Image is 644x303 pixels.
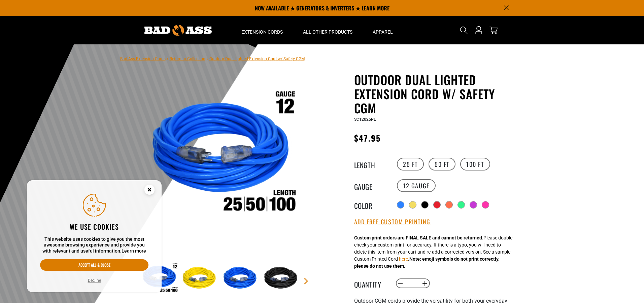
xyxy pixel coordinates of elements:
span: SC12025PL [354,117,376,122]
label: 50 FT [429,158,455,171]
aside: Cookie Consent [27,180,162,293]
a: Bad Ass Extension Cords [120,56,166,61]
span: Extension Cords [241,29,283,35]
span: › [167,56,168,61]
summary: All Other Products [293,16,363,44]
h2: We use cookies [40,222,148,231]
img: Bad Ass Extension Cords [144,25,212,36]
span: $47.95 [354,132,381,144]
h1: Outdoor Dual Lighted Extension Cord w/ Safety CGM [354,73,519,115]
button: Decline [86,277,103,284]
strong: Note: emoji symbols do not print correctly, please do not use them. [354,256,499,269]
a: Next [303,278,309,285]
span: All Other Products [303,29,352,35]
legend: Color [354,200,388,209]
span: Outdoor Dual Lighted Extension Cord w/ Safety CGM [209,56,305,61]
strong: Custom print orders are FINAL SALE and cannot be returned. [354,235,483,240]
summary: Search [459,25,469,36]
a: Return to Collection [170,56,205,61]
legend: Length [354,160,388,168]
span: › [207,56,208,61]
label: 12 Gauge [397,179,436,192]
nav: breadcrumbs [120,54,305,63]
p: This website uses cookies to give you the most awesome browsing experience and provide you with r... [40,236,148,254]
a: Learn more [122,248,146,254]
summary: Extension Cords [231,16,293,44]
div: Please double check your custom print for accuracy. If there is a typo, you will need to delete t... [354,234,512,270]
img: Black [262,259,301,298]
img: Blue [222,259,261,298]
span: Apparel [373,29,393,35]
button: here [399,256,408,263]
label: 100 FT [460,158,490,171]
label: 25 FT [397,158,424,171]
button: Add Free Custom Printing [354,218,431,226]
button: Accept all & close [40,259,148,271]
summary: Apparel [363,16,403,44]
label: Quantity [354,279,388,288]
legend: Gauge [354,181,388,190]
img: Yellow [181,259,220,298]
